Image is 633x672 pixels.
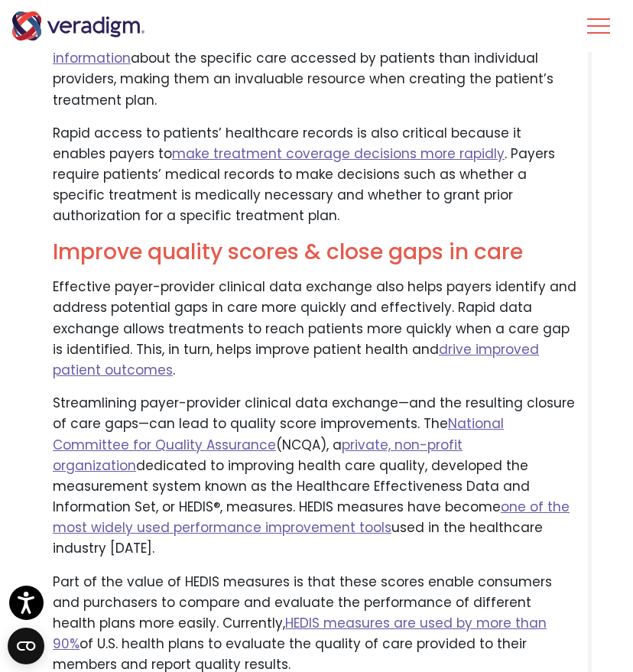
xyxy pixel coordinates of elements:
button: Toggle Navigation Menu [587,6,610,46]
a: drive improved patient outcomes [53,340,539,379]
a: private, non-profit organization [53,436,463,475]
img: Veradigm logo [11,11,145,41]
p: Effective payer-provider clinical data exchange also helps payers identify and address potential ... [53,277,576,381]
p: Rapid access to patients’ healthcare records is also critical because it enables payers to . Paye... [53,123,576,227]
h2: Improve quality scores & close gaps in care [53,239,576,265]
button: Open CMP widget [8,628,44,664]
p: Streamlining payer-provider clinical data exchange—and the resulting closure of care gaps—can lea... [53,393,576,560]
a: make treatment coverage decisions more rapidly [172,144,505,163]
iframe: Drift Chat Widget [339,577,615,654]
a: HEDIS measures are used by more than 90% [53,614,547,653]
a: National Committee for Quality Assurance [53,414,504,453]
